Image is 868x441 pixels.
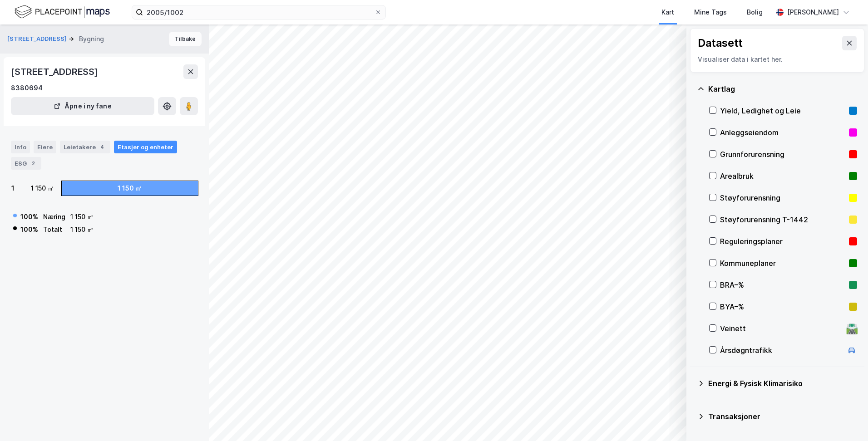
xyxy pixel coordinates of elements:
button: [STREET_ADDRESS] [7,34,69,44]
div: Info [11,141,30,153]
div: Reguleringsplaner [720,236,845,247]
div: Arealbruk [720,171,845,181]
div: 2 [29,159,38,168]
div: 8380694 [11,83,43,93]
div: 100 % [20,224,38,235]
div: Årsdøgntrafikk [720,345,843,356]
button: Åpne i ny fane [11,97,154,115]
div: Yield, Ledighet og Leie [720,105,845,116]
div: Leietakere [60,141,110,153]
div: Bygning [79,34,104,44]
div: Mine Tags [694,7,727,18]
div: BRA–% [720,279,845,290]
div: Energi & Fysisk Klimarisiko [708,378,857,389]
div: Bolig [747,7,763,18]
img: logo.f888ab2527a4732fd821a326f86c7f29.svg [15,4,110,20]
div: Veinett [720,323,843,334]
div: [STREET_ADDRESS] [11,64,100,79]
div: Kartlag [708,83,857,94]
div: 1 150 ㎡ [70,224,94,235]
div: Støyforurensning T-1442 [720,214,845,225]
div: 1 150 ㎡ [118,183,142,194]
div: BYA–% [720,301,845,312]
div: Næring [43,211,65,222]
div: Grunnforurensning [720,149,845,160]
div: Eiere [34,141,56,153]
iframe: Chat Widget [823,397,868,441]
div: Kontrollprogram for chat [823,397,868,441]
div: Etasjer og enheter [118,143,173,151]
div: 1 150 ㎡ [70,211,94,222]
div: 1 [11,183,15,194]
div: ESG [11,157,41,170]
div: Visualiser data i kartet her. [698,54,857,65]
input: Søk på adresse, matrikkel, gårdeiere, leietakere eller personer [143,5,375,19]
div: 1 150 ㎡ [31,183,54,194]
div: 4 [98,142,107,152]
div: Anleggseiendom [720,127,845,138]
div: 100 % [20,211,38,222]
div: Kart [661,7,674,18]
div: 🛣️ [846,323,858,334]
div: [PERSON_NAME] [787,7,839,18]
div: Totalt [43,224,65,235]
div: Kommuneplaner [720,258,845,269]
div: Transaksjoner [708,411,857,422]
div: Datasett [698,36,743,50]
div: Støyforurensning [720,192,845,203]
button: Tilbake [169,32,202,46]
